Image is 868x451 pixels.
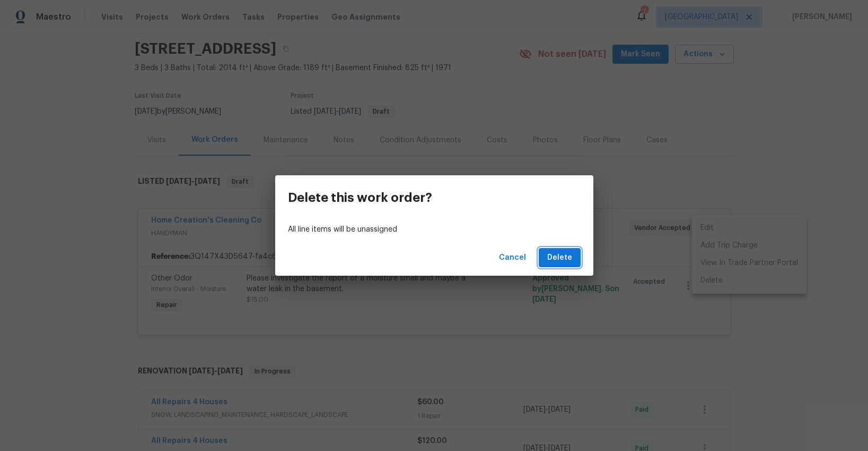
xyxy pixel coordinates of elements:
span: Cancel [499,251,526,265]
span: Delete [547,251,572,265]
button: Cancel [495,248,530,268]
p: All line items will be unassigned [288,224,581,235]
h3: Delete this work order? [288,190,432,205]
button: Delete [539,248,581,268]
